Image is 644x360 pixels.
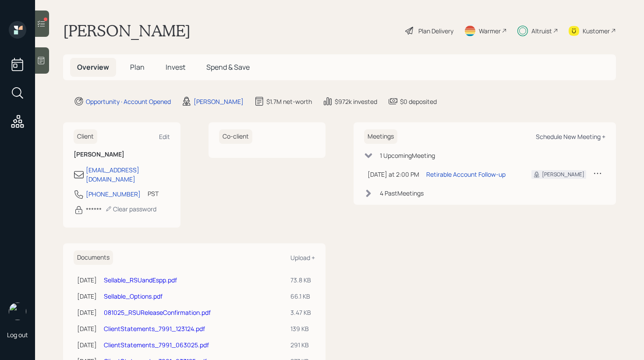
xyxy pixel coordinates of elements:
[380,189,424,198] div: 4 Past Meeting s
[148,189,159,198] div: PST
[7,331,28,339] div: Log out
[219,129,252,144] h6: Co-client
[104,276,177,284] a: Sellable_RSUandEspp.pdf
[290,324,311,333] div: 139 KB
[74,129,97,144] h6: Client
[166,62,185,72] span: Invest
[77,324,97,333] div: [DATE]
[206,62,250,72] span: Spend & Save
[583,26,610,36] div: Kustomer
[364,129,397,144] h6: Meetings
[104,341,209,349] a: ClientStatements_7991_063025.pdf
[335,97,377,106] div: $972k invested
[104,292,163,300] a: Sellable_Options.pdf
[194,97,244,106] div: [PERSON_NAME]
[266,97,312,106] div: $1.7M net-worth
[531,26,552,36] div: Altruist
[86,97,171,106] div: Opportunity · Account Opened
[74,250,113,265] h6: Documents
[77,340,97,349] div: [DATE]
[105,205,156,213] div: Clear password
[130,62,145,72] span: Plan
[290,292,311,301] div: 66.1 KB
[426,170,506,179] div: Retirable Account Follow-up
[159,132,170,141] div: Edit
[290,340,311,349] div: 291 KB
[86,189,141,199] div: [PHONE_NUMBER]
[380,151,435,160] div: 1 Upcoming Meeting
[290,308,311,317] div: 3.47 KB
[536,132,605,141] div: Schedule New Meeting +
[77,308,97,317] div: [DATE]
[77,62,109,72] span: Overview
[400,97,437,106] div: $0 deposited
[77,275,97,285] div: [DATE]
[479,26,501,36] div: Warmer
[104,308,211,317] a: 081025_RSUReleaseConfirmation.pdf
[290,253,315,262] div: Upload +
[368,170,419,179] div: [DATE] at 2:00 PM
[86,165,170,184] div: [EMAIL_ADDRESS][DOMAIN_NAME]
[104,324,205,333] a: ClientStatements_7991_123124.pdf
[9,303,26,320] img: retirable_logo.png
[542,171,584,178] div: [PERSON_NAME]
[74,151,170,158] h6: [PERSON_NAME]
[77,292,97,301] div: [DATE]
[418,26,453,36] div: Plan Delivery
[290,275,311,285] div: 73.8 KB
[63,21,191,40] h1: [PERSON_NAME]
